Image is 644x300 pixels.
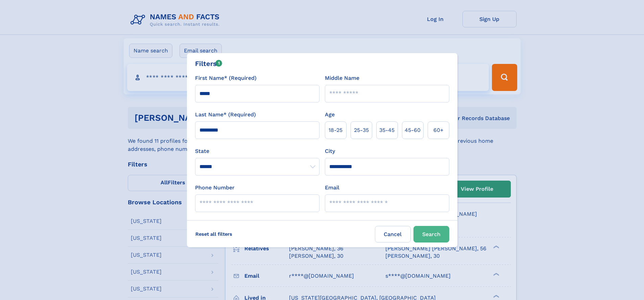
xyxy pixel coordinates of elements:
label: Cancel [375,226,411,243]
button: Search [413,226,449,243]
label: State [195,147,319,155]
label: Age [325,111,335,119]
label: Last Name* (Required) [195,111,256,119]
label: City [325,147,335,155]
span: 35‑45 [379,126,395,134]
label: Phone Number [195,184,235,192]
div: Filters [195,59,222,69]
span: 60+ [433,126,444,134]
span: 18‑25 [329,126,342,134]
span: 45‑60 [405,126,421,134]
span: 25‑35 [354,126,369,134]
label: Email [325,184,339,192]
label: First Name* (Required) [195,74,257,82]
label: Reset all filters [191,226,237,242]
label: Middle Name [325,74,359,82]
